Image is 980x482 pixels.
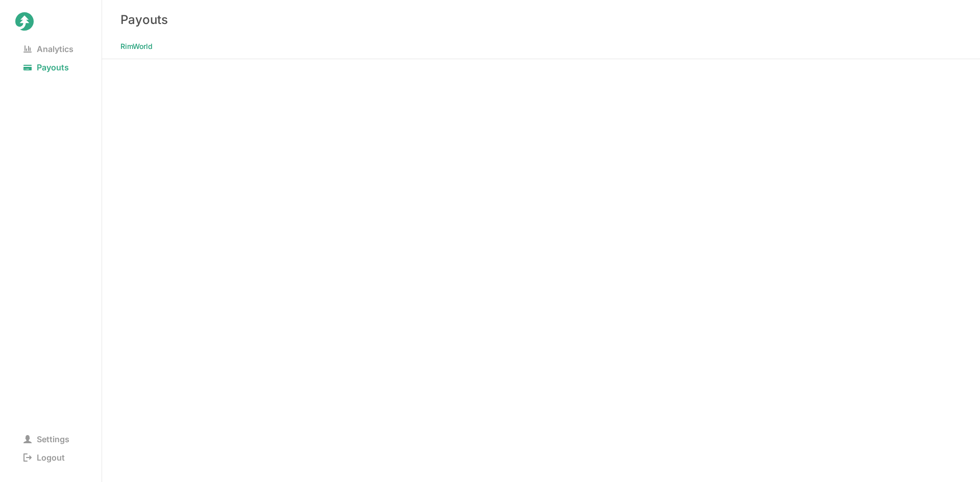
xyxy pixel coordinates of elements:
[15,450,73,465] span: Logout
[120,39,153,54] span: RimWorld
[15,42,82,56] span: Analytics
[15,432,78,446] span: Settings
[120,12,168,27] h3: Payouts
[15,60,77,74] span: Payouts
